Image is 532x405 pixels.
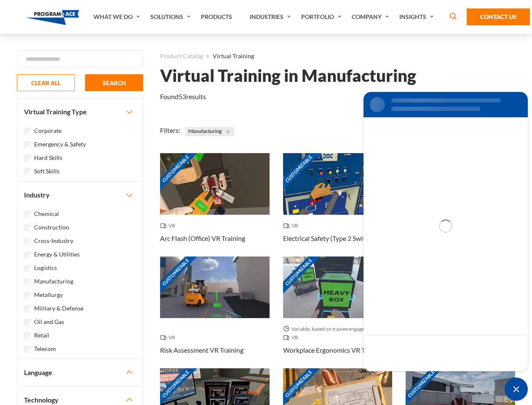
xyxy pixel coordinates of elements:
[203,51,254,62] li: Virtual Training
[34,140,86,149] label: Emergency & Safety
[24,251,31,258] input: Energy & Utilities
[34,331,49,340] label: Retail
[34,250,80,259] label: Energy & Utilities
[24,168,31,175] input: Soft Skills
[24,224,31,231] input: Construction
[24,265,31,272] input: Logistics
[467,8,530,25] a: Contact Us
[34,209,59,219] label: Chemical
[160,153,270,256] a: Customizable Thumbnail - Arc Flash (Office) VR Training VR Arc Flash (Office) VR Training
[34,223,69,232] label: Construction
[283,233,393,243] h3: Electrical Safety (Type 2 Switchgear) VR Training
[34,290,63,300] label: Metallurgy
[24,238,31,245] input: Cross-Industry
[179,92,186,100] em: 53
[185,127,234,136] span: Manufacturing
[160,51,203,62] a: Product Catalog
[26,10,80,25] img: Program-Ace
[283,256,393,368] a: Customizable Thumbnail - Workplace Ergonomics VR Training Variable, based on trainee engagement w...
[34,263,57,273] label: Logistics
[160,68,416,83] h1: Virtual Training in Manufacturing
[24,155,31,162] input: Hard Skills
[160,126,180,134] span: Filters:
[160,345,243,355] h3: Risk Assessment VR Training
[17,359,143,386] button: Language
[34,304,83,313] label: Military & Defense
[361,90,530,373] iframe: SalesIQ Chat Window
[24,305,31,312] input: Military & Defense
[160,333,179,342] span: VR
[223,127,233,136] button: Close
[283,221,302,230] span: VR
[34,277,73,286] label: Manufacturing
[34,167,59,176] label: Soft Skills
[283,325,393,333] span: Variable, based on trainee engagement with exercises.
[24,128,31,135] input: Corporate
[17,181,143,208] button: Industry
[505,378,528,401] span: Minimize live chat window
[505,378,528,401] div: Chat Widget
[160,221,179,230] span: VR
[283,333,302,342] span: VR
[34,344,56,354] label: Telecom
[34,236,73,246] label: Cross-Industry
[24,141,31,148] input: Emergency & Safety
[17,98,143,125] button: Virtual Training Type
[17,74,75,91] button: CLEAR ALL
[283,345,385,355] h3: Workplace Ergonomics VR Training
[24,346,31,353] input: Telecom
[160,256,270,368] a: Customizable Thumbnail - Risk Assessment VR Training VR Risk Assessment VR Training
[24,319,31,326] input: Oil and Gas
[24,292,31,299] input: Metallurgy
[24,278,31,285] input: Manufacturing
[34,317,64,327] label: Oil and Gas
[34,126,61,135] label: Corporate
[160,51,515,62] nav: breadcrumb
[160,92,206,102] p: Found results
[24,332,31,339] input: Retail
[34,153,62,162] label: Hard Skills
[24,211,31,218] input: Chemical
[283,153,393,256] a: Customizable Thumbnail - Electrical Safety (Type 2 Switchgear) VR Training VR Electrical Safety (...
[160,233,245,243] h3: Arc Flash (Office) VR Training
